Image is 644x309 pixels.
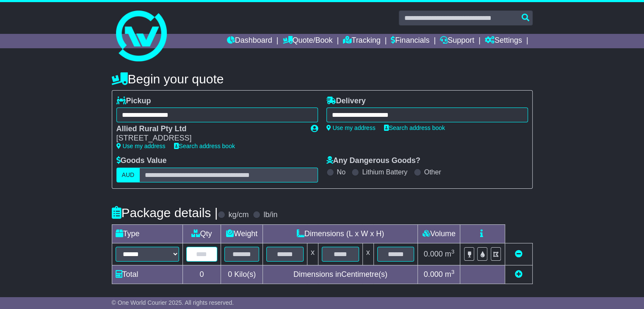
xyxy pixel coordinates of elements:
label: Other [424,168,441,176]
a: Tracking [343,34,380,48]
h4: Package details | [112,206,218,220]
div: [STREET_ADDRESS] [116,134,302,143]
td: Volume [418,224,460,243]
sup: 3 [451,248,455,255]
td: 0 [182,265,221,284]
td: Total [112,265,182,284]
a: Dashboard [227,34,272,48]
td: Qty [182,224,221,243]
td: Kilo(s) [221,265,263,284]
td: Dimensions in Centimetre(s) [263,265,418,284]
label: Lithium Battery [362,168,407,176]
label: Delivery [326,97,366,106]
a: Use my address [326,124,376,131]
a: Search address book [384,124,445,131]
label: Goods Value [116,156,167,166]
a: Remove this item [515,250,522,258]
label: lb/in [263,210,277,220]
a: Use my address [116,143,166,149]
a: Financials [391,34,429,48]
span: 0.000 [424,250,443,258]
td: Weight [221,224,263,243]
span: 0.000 [424,270,443,279]
td: Type [112,224,182,243]
label: AUD [116,168,140,182]
a: Support [440,34,474,48]
label: No [337,168,345,176]
span: m [445,250,455,258]
label: kg/cm [228,210,249,220]
td: x [307,243,318,265]
sup: 3 [451,269,455,275]
div: Allied Rural Pty Ltd [116,124,302,134]
a: Search address book [174,143,235,149]
span: m [445,270,455,279]
td: x [362,243,373,265]
span: 0 [228,270,232,279]
h4: Begin your quote [112,72,533,86]
a: Quote/Book [282,34,332,48]
a: Add new item [515,270,522,279]
label: Pickup [116,97,151,106]
label: Any Dangerous Goods? [326,156,420,166]
span: © One World Courier 2025. All rights reserved. [112,299,234,306]
a: Settings [485,34,522,48]
td: Dimensions (L x W x H) [263,224,418,243]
